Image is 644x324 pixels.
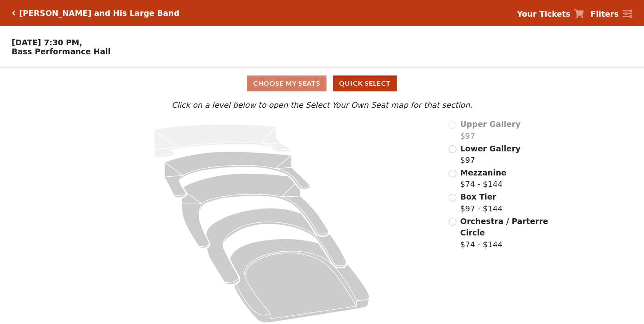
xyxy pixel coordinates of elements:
label: $97 - $144 [460,191,503,214]
span: Box Tier [460,192,496,201]
label: $97 [460,118,521,142]
path: Upper Gallery - Seats Available: 0 [154,124,292,158]
h5: [PERSON_NAME] and His Large Band [19,9,179,18]
label: $97 [460,143,521,166]
a: Click here to go back to filters [12,10,16,16]
a: Filters [590,8,632,20]
label: $74 - $144 [460,167,506,190]
strong: Filters [590,9,619,18]
span: Mezzanine [460,168,506,177]
span: Orchestra / Parterre Circle [460,217,548,237]
label: $74 - $144 [460,215,549,251]
a: Your Tickets [517,8,584,20]
p: Click on a level below to open the Select Your Own Seat map for that section. [86,99,558,111]
button: Quick Select [333,75,397,91]
span: Upper Gallery [460,120,521,129]
strong: Your Tickets [517,9,570,18]
path: Orchestra / Parterre Circle - Seats Available: 24 [230,239,369,323]
path: Lower Gallery - Seats Available: 241 [165,151,310,198]
span: Lower Gallery [460,144,521,153]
